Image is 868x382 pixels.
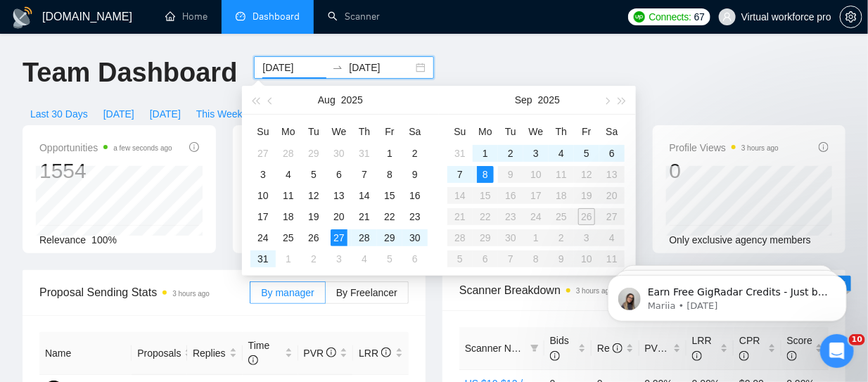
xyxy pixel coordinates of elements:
div: 3 [331,250,347,267]
th: Su [447,120,473,143]
div: 13 [331,187,347,204]
span: filter [530,344,539,352]
div: 27 [331,229,347,246]
th: We [523,120,549,143]
time: 3 hours ago [576,287,613,295]
span: Dashboard [253,11,300,23]
span: Opportunities [39,139,172,156]
span: info-circle [613,343,623,353]
td: 2025-08-25 [276,227,301,248]
div: 28 [356,229,373,246]
div: 7 [356,166,373,183]
span: info-circle [248,355,258,365]
td: 2025-08-23 [402,206,428,227]
div: 0 [670,158,779,184]
span: LRR [692,335,712,362]
span: Last 30 Days [30,106,88,122]
span: info-circle [668,343,677,353]
span: dashboard [236,11,245,21]
td: 2025-09-05 [574,143,599,164]
td: 2025-08-16 [402,185,428,206]
div: 8 [477,166,494,183]
button: 2025 [538,86,560,114]
div: 3 [528,145,544,162]
td: 2025-08-24 [250,227,276,248]
td: 2025-08-31 [250,248,276,269]
button: This Week [189,103,250,125]
span: 67 [694,9,705,25]
span: Replies [193,345,226,361]
span: filter [528,338,542,359]
td: 2025-09-06 [599,143,625,164]
td: 2025-08-17 [250,206,276,227]
div: 15 [381,187,398,204]
div: 17 [255,208,272,225]
div: 22 [381,208,398,225]
span: [DATE] [150,106,181,122]
span: to [332,62,343,73]
td: 2025-08-31 [447,143,473,164]
span: info-circle [381,348,391,357]
div: 6 [407,250,423,267]
td: 2025-09-04 [549,143,574,164]
img: logo [11,6,34,29]
td: 2025-08-07 [352,164,377,185]
span: CPR [739,335,760,362]
td: 2025-09-02 [301,248,326,269]
td: 2025-08-10 [250,185,276,206]
td: 2025-09-05 [377,248,402,269]
div: 21 [356,208,373,225]
div: 30 [331,145,347,162]
img: upwork-logo.png [634,11,645,23]
td: 2025-08-03 [250,164,276,185]
th: Fr [574,120,599,143]
td: 2025-08-13 [326,185,352,206]
span: info-circle [692,351,702,361]
td: 2025-09-06 [402,248,428,269]
div: 2 [305,250,322,267]
td: 2025-08-05 [301,164,326,185]
span: info-circle [819,142,829,152]
td: 2025-09-04 [352,248,377,269]
span: info-circle [550,351,560,361]
th: Th [549,120,574,143]
td: 2025-08-11 [276,185,301,206]
span: PVR [645,343,678,354]
th: Su [250,120,276,143]
td: 2025-09-03 [326,248,352,269]
td: 2025-08-22 [377,206,402,227]
div: 29 [305,145,322,162]
span: Time [248,340,270,367]
span: Scanner Name [465,343,530,354]
span: Re [597,343,623,354]
th: Th [352,120,377,143]
div: 1 [477,145,494,162]
span: This Week [196,106,243,122]
td: 2025-07-30 [326,143,352,164]
th: Sa [599,120,625,143]
div: 12 [305,187,322,204]
span: 100% [91,234,117,246]
th: Mo [473,120,498,143]
div: 29 [381,229,398,246]
p: Message from Mariia, sent 6w ago [61,54,243,67]
td: 2025-08-28 [352,227,377,248]
div: 1 [280,250,297,267]
td: 2025-08-14 [352,185,377,206]
td: 2025-08-18 [276,206,301,227]
time: 3 hours ago [741,144,779,152]
td: 2025-09-01 [276,248,301,269]
a: searchScanner [328,11,380,23]
button: setting [840,6,862,28]
th: Proposals [132,332,187,375]
div: 6 [604,145,620,162]
th: Tu [301,120,326,143]
span: By manager [261,287,314,298]
div: 8 [381,166,398,183]
span: info-circle [326,348,336,357]
td: 2025-08-27 [326,227,352,248]
td: 2025-08-09 [402,164,428,185]
div: 4 [356,250,373,267]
